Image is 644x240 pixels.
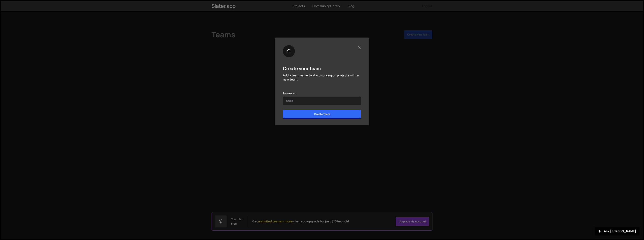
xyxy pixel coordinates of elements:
button: Ask [PERSON_NAME] [595,227,640,235]
h5: Create your team [283,65,321,71]
p: Add a team name to start working on projects with a new team. [283,73,361,82]
input: name [283,97,361,105]
button: Close [357,45,361,49]
input: Create Team [283,110,361,119]
label: Team name [283,91,295,95]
